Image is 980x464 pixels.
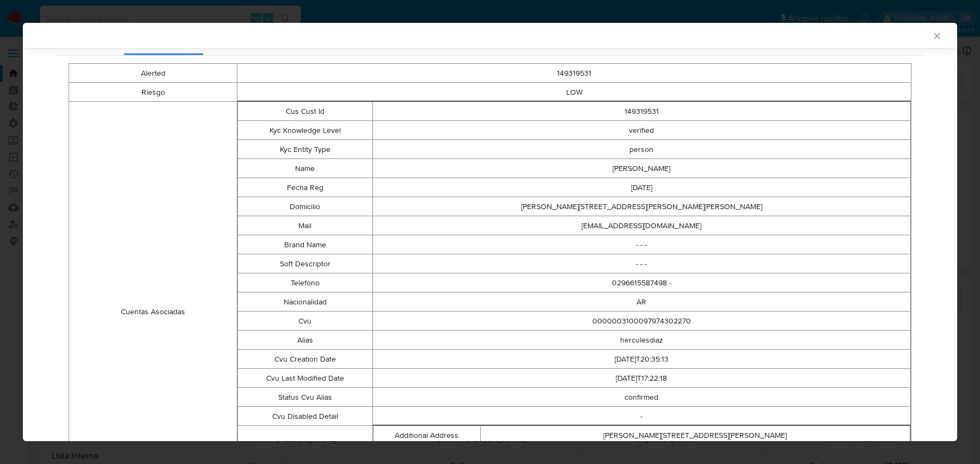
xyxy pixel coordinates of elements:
[238,331,372,350] td: Alias
[238,369,372,388] td: Cvu Last Modified Date
[238,407,372,426] td: Cvu Disabled Detail
[238,178,372,197] td: Fecha Reg
[69,83,237,102] td: Riesgo
[373,426,480,445] td: Additional Address
[372,292,911,312] td: AR
[372,197,911,216] td: [PERSON_NAME][STREET_ADDRESS][PERSON_NAME][PERSON_NAME]
[238,140,372,159] td: Kyc Entity Type
[238,292,372,312] td: Nacionalidad
[238,159,372,178] td: Name
[372,331,911,350] td: herculesdiaz
[932,30,941,40] button: Cerrar ventana
[372,369,911,388] td: [DATE]T17:22:18
[238,121,372,140] td: Kyc Knowledge Level
[372,254,911,273] td: - - -
[237,64,911,83] td: 149319531
[372,178,911,197] td: [DATE]
[237,83,911,102] td: LOW
[238,197,372,216] td: Domicilio
[372,407,911,426] td: -
[372,159,911,178] td: [PERSON_NAME]
[372,350,911,369] td: [DATE]T20:35:13
[238,254,372,273] td: Soft Descriptor
[238,235,372,254] td: Brand Name
[372,388,911,407] td: confirmed
[23,23,957,441] div: closure-recommendation-modal
[238,102,372,121] td: Cus Cust Id
[372,273,911,292] td: 0296615587498 -
[372,235,911,254] td: - - -
[238,350,372,369] td: Cvu Creation Date
[238,388,372,407] td: Status Cvu Alias
[238,216,372,235] td: Mail
[238,273,372,292] td: Telefono
[372,102,911,121] td: 149319531
[372,121,911,140] td: verified
[238,312,372,331] td: Cvu
[372,312,911,331] td: 0000003100097974302270
[480,426,910,445] td: [PERSON_NAME][STREET_ADDRESS][PERSON_NAME]
[372,140,911,159] td: person
[69,64,237,83] td: Alerted
[372,216,911,235] td: [EMAIL_ADDRESS][DOMAIN_NAME]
